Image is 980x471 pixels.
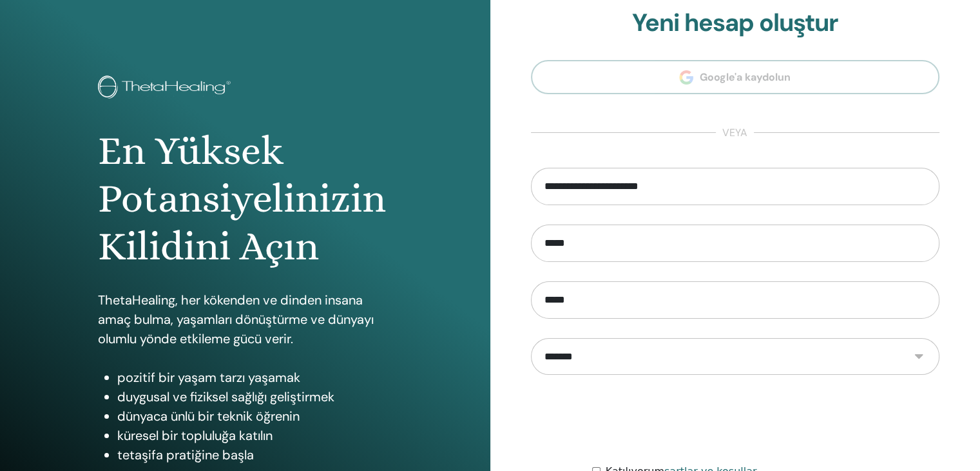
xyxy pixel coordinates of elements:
[117,426,392,445] li: küresel bir topluluğa katılın
[98,290,392,348] p: ThetaHealing, her kökenden ve dinden insana amaç bulma, yaşamları dönüştürme ve dünyayı olumlu yö...
[98,127,392,271] h1: En Yüksek Potansiyelinizin Kilidini Açın
[716,125,754,141] span: veya
[117,406,392,426] li: dünyaca ünlü bir teknik öğrenin
[117,445,392,465] li: tetaşifa pratiğine başla
[117,387,392,406] li: duygusal ve fiziksel sağlığı geliştirmek
[637,394,833,445] iframe: reCAPTCHA
[117,368,392,387] li: pozitif bir yaşam tarzı yaşamak
[531,8,940,38] h2: Yeni hesap oluştur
